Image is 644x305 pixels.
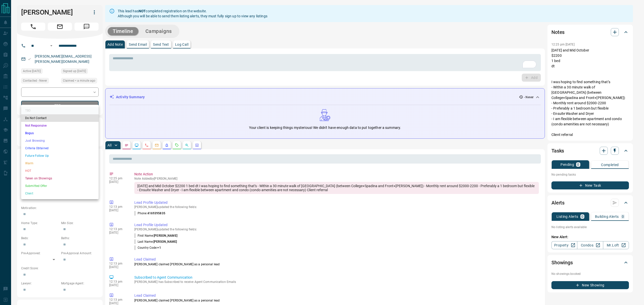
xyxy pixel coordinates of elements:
li: Warm [21,160,99,167]
li: Future Follow Up [21,152,99,160]
li: Bogus [21,129,99,137]
li: Submitted Offer [21,182,99,190]
li: Taken on Showings [21,175,99,182]
li: HOT [21,167,99,175]
li: Just Browsing [21,137,99,144]
li: Not Responsive [21,122,99,129]
li: Do Not Contact [21,114,99,122]
li: Criteria Obtained [21,144,99,152]
li: Client [21,190,99,197]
